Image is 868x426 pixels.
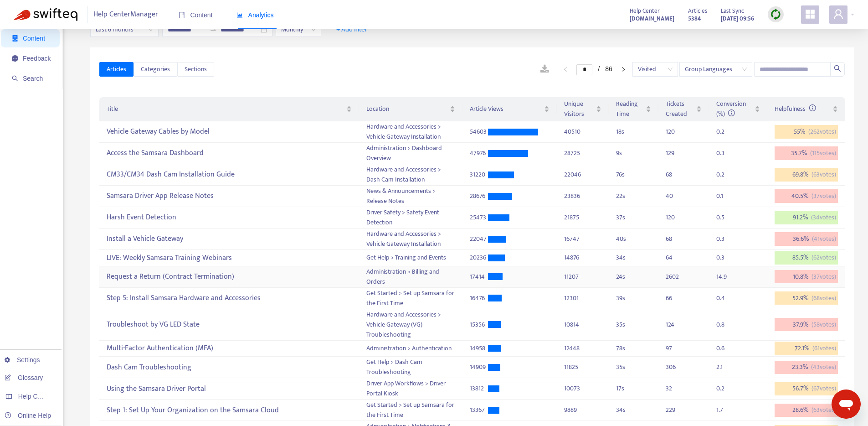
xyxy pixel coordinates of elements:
[775,361,838,374] div: 23.3 %
[775,342,838,355] div: 72.1 %
[470,191,488,201] div: 28676
[12,55,18,62] span: message
[329,22,375,37] button: + Add filter
[558,64,573,75] button: left
[12,35,18,42] span: container
[716,191,734,201] div: 0.1
[359,250,463,266] td: Get Help > Training and Events
[805,9,816,20] span: appstore
[616,191,651,201] div: 22 s
[462,97,557,121] th: Article Views
[107,232,351,247] div: Install a Vehicle Gateway
[366,104,448,114] span: Location
[812,272,836,282] span: ( 37 votes)
[775,125,838,139] div: 55 %
[775,251,838,265] div: 85.5 %
[359,309,463,341] td: Hardware and Accessories > Vehicle Gateway (VG) Troubleshooting
[716,213,734,223] div: 0.5
[834,65,841,72] span: search
[564,320,601,330] div: 10814
[812,320,836,330] span: ( 58 votes)
[359,143,463,164] td: Administration > Dashboard Overview
[107,125,351,140] div: Vehicle Gateway Cables by Model
[236,11,274,19] span: Analytics
[616,99,644,119] span: Reading Time
[359,378,463,400] td: Driver App Workflows > Driver Portal Kiosk
[107,360,351,375] div: Dash Cam Troubleshooting
[716,99,746,119] span: Conversion (%)
[470,234,488,244] div: 22047
[616,148,651,158] div: 9 s
[470,148,488,158] div: 47976
[638,62,673,76] span: Visited
[564,405,601,415] div: 9889
[96,23,153,36] span: Last 6 months
[236,12,243,18] span: area-chart
[177,62,214,77] button: Sections
[107,250,351,265] div: LIVE: Weekly Samsara Training Webinars
[564,191,601,201] div: 23836
[470,320,488,330] div: 15356
[688,6,707,16] span: Articles
[832,390,861,419] iframe: Button to launch messaging window
[716,234,734,244] div: 0.3
[616,170,651,180] div: 76 s
[812,343,836,353] span: ( 61 votes)
[564,293,601,303] div: 12301
[811,362,836,372] span: ( 43 votes)
[359,266,463,288] td: Administration > Billing and Orders
[775,270,838,284] div: 10.8 %
[721,6,744,16] span: Last Sync
[721,14,754,24] strong: [DATE] 09:56
[107,189,351,204] div: Samsara Driver App Release Notes
[107,167,351,182] div: CM33/CM34 Dash Cam Installation Guide
[666,405,684,415] div: 229
[281,23,316,36] span: Monthly
[775,211,838,224] div: 91.2 %
[576,64,612,75] li: 1/86
[716,362,734,372] div: 2.1
[616,384,651,394] div: 17 s
[775,232,838,246] div: 36.6 %
[359,207,463,229] td: Driver Safety > Safety Event Detection
[810,148,836,158] span: ( 115 votes)
[93,6,158,23] span: Help Center Manager
[716,127,734,137] div: 0.2
[666,170,684,180] div: 68
[564,148,601,158] div: 28725
[616,272,651,282] div: 24 s
[470,170,488,180] div: 31220
[18,393,56,400] span: Help Centers
[23,35,45,42] span: Content
[616,127,651,137] div: 18 s
[99,62,134,77] button: Articles
[775,291,838,305] div: 52.9 %
[107,210,351,225] div: Harsh Event Detection
[336,24,368,35] span: + Add filter
[688,14,701,24] strong: 5384
[775,189,838,203] div: 40.5 %
[359,229,463,250] td: Hardware and Accessories > Vehicle Gateway Installation
[616,343,651,353] div: 78 s
[134,62,177,77] button: Categories
[23,75,43,82] span: Search
[470,213,488,223] div: 25473
[666,293,684,303] div: 66
[666,99,694,119] span: Tickets Created
[716,148,734,158] div: 0.3
[179,11,213,19] span: Content
[23,55,51,62] span: Feedback
[621,67,626,72] span: right
[658,97,709,121] th: Tickets Created
[185,64,207,74] span: Sections
[141,64,170,74] span: Categories
[833,9,844,20] span: user
[616,64,631,75] button: right
[616,253,651,263] div: 34 s
[598,65,600,73] span: /
[812,234,836,244] span: ( 41 votes)
[107,146,351,161] div: Access the Samsara Dashboard
[812,170,836,180] span: ( 63 votes)
[666,148,684,158] div: 129
[666,191,684,201] div: 40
